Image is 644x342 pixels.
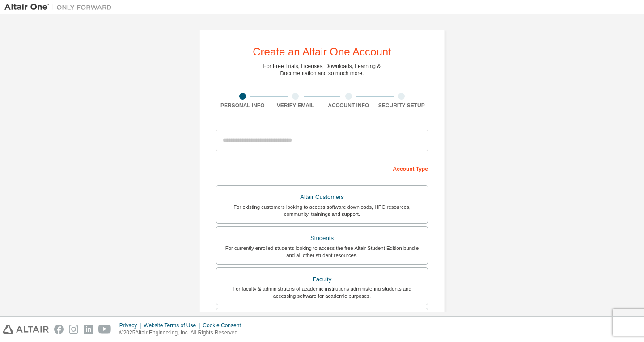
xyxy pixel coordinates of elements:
div: Account Info [322,102,375,109]
div: For Free Trials, Licenses, Downloads, Learning & Documentation and so much more. [263,63,381,77]
div: Account Type [216,161,428,175]
div: For currently enrolled students looking to access the free Altair Student Edition bundle and all ... [222,245,422,259]
div: Students [222,232,422,245]
div: Privacy [119,322,144,329]
div: Create an Altair One Account [253,46,391,57]
div: Personal Info [216,102,269,109]
img: altair_logo.svg [3,325,49,334]
div: Cookie Consent [203,322,246,329]
img: facebook.svg [54,325,64,334]
p: © 2025 Altair Engineering, Inc. All Rights Reserved. [119,329,246,337]
div: Verify Email [269,102,322,109]
img: linkedin.svg [84,325,93,334]
img: Altair One [4,3,116,12]
div: For faculty & administrators of academic institutions administering students and accessing softwa... [222,285,422,300]
div: Security Setup [375,102,428,109]
div: Website Terms of Use [144,322,203,329]
img: instagram.svg [69,325,78,334]
div: Altair Customers [222,191,422,203]
img: youtube.svg [98,325,111,334]
div: For existing customers looking to access software downloads, HPC resources, community, trainings ... [222,203,422,218]
div: Faculty [222,273,422,286]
